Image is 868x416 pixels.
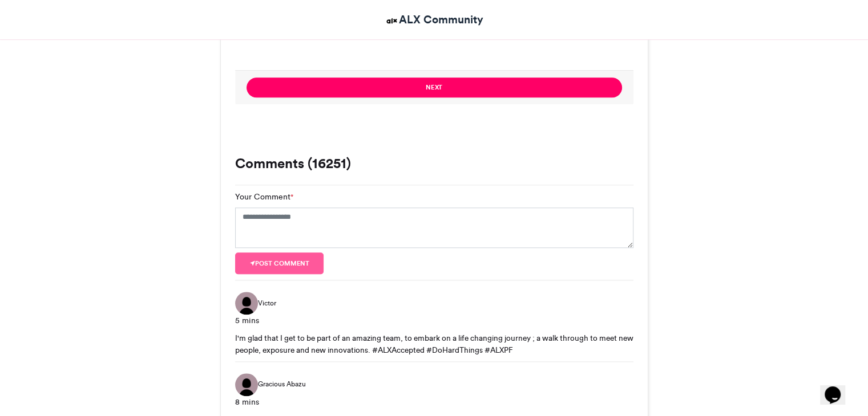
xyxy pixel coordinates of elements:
a: ALX Community [385,11,483,28]
h3: Comments (16251) [235,157,633,170]
label: Your Comment [235,191,293,203]
button: Post comment [235,252,324,274]
button: Next [247,78,622,97]
div: 5 mins [235,315,633,327]
img: ALX Community [385,14,399,28]
div: 8 mins [235,396,633,408]
div: I'm glad that I get to be part of an amazing team, to embark on a life changing journey ; a walk ... [235,332,633,356]
span: Gracious Abazu [258,379,306,389]
img: Gracious [235,373,258,396]
img: Victor [235,292,258,315]
span: Victor [258,298,276,308]
iframe: chat widget [820,370,857,405]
